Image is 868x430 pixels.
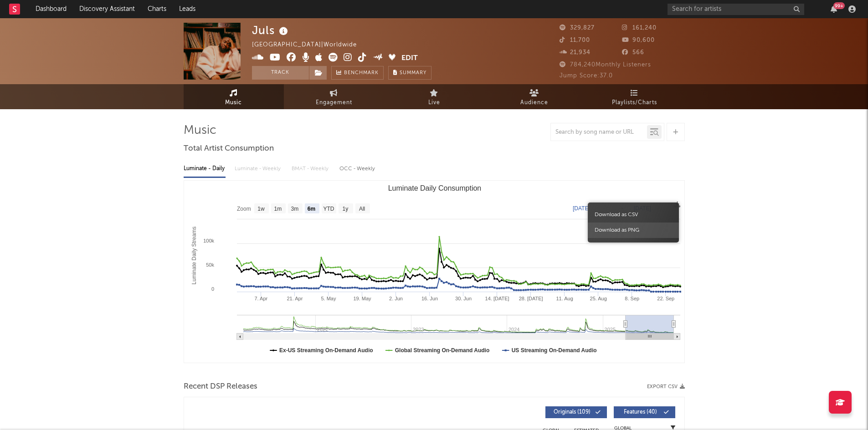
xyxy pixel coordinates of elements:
[590,296,606,301] text: 25. Aug
[588,207,679,223] span: Download as CSV
[184,381,257,392] span: Recent DSP Releases
[657,296,674,301] text: 22. Sep
[421,296,437,301] text: 16. Jun
[342,206,348,212] text: 1y
[389,296,403,301] text: 2. Jun
[211,286,214,292] text: 0
[833,2,845,9] div: 99 +
[455,296,472,301] text: 30. Jun
[316,97,352,108] span: Engagement
[573,205,590,212] text: [DATE]
[400,71,426,76] span: Summary
[545,406,607,418] button: Originals(109)
[323,206,334,212] text: YTD
[647,384,685,390] button: Export CSV
[353,296,371,301] text: 19. May
[519,296,543,301] text: 28. [DATE]
[622,25,657,31] span: 161,240
[287,296,303,301] text: 21. Apr
[184,181,685,363] svg: Luminate Daily Consumption
[551,129,647,136] input: Search by song name or URL
[614,406,675,418] button: Features(40)
[321,296,336,301] text: 5. May
[511,347,596,354] text: US Streaming On-Demand Audio
[560,50,591,56] span: 21,934
[225,97,242,108] span: Music
[184,84,284,109] a: Music
[252,66,309,80] button: Track
[520,97,548,108] span: Audience
[384,84,484,109] a: Live
[428,97,440,108] span: Live
[274,206,282,212] text: 1m
[203,238,214,243] text: 100k
[620,410,662,415] span: Features ( 40 )
[831,5,837,13] button: 99+
[551,410,593,415] span: Originals ( 109 )
[484,84,585,109] a: Audience
[331,66,384,80] a: Benchmark
[612,97,657,108] span: Playlists/Charts
[254,296,267,301] text: 7. Apr
[184,161,226,177] div: Luminate - Daily
[560,37,590,43] span: 11,700
[560,73,613,79] span: Jump Score: 37.0
[668,4,804,15] input: Search for artists
[585,84,685,109] a: Playlists/Charts
[388,66,431,80] button: Summary
[307,206,315,212] text: 6m
[388,184,481,192] text: Luminate Daily Consumption
[588,223,679,238] span: Download as PNG
[622,37,655,43] span: 90,600
[206,262,214,268] text: 50k
[622,50,644,56] span: 566
[625,296,639,301] text: 8. Sep
[359,206,365,212] text: All
[560,62,651,68] span: 784,240 Monthly Listeners
[257,206,265,212] text: 1w
[237,206,251,212] text: Zoom
[401,53,418,64] button: Edit
[190,227,197,284] text: Luminate Daily Streams
[395,347,489,354] text: Global Streaming On-Demand Audio
[252,23,290,38] div: Juls
[485,296,509,301] text: 14. [DATE]
[556,296,573,301] text: 11. Aug
[344,68,379,79] span: Benchmark
[184,143,274,154] span: Total Artist Consumption
[284,84,384,109] a: Engagement
[560,25,595,31] span: 329,827
[252,40,367,51] div: [GEOGRAPHIC_DATA] | Worldwide
[339,161,376,177] div: OCC - Weekly
[279,347,373,354] text: Ex-US Streaming On-Demand Audio
[291,206,298,212] text: 3m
